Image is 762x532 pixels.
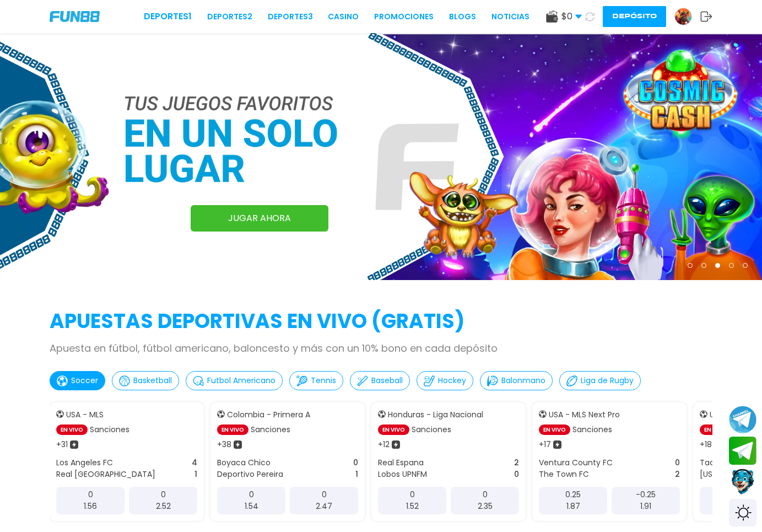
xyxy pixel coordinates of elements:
[374,11,434,23] a: Promociones
[144,10,192,23] a: Deportes1
[251,424,290,436] p: Sanciones
[289,371,343,390] button: Tennis
[217,457,271,469] p: Boyaca Chico
[412,424,451,436] p: Sanciones
[249,489,254,501] p: 0
[217,439,231,450] p: + 38
[322,489,327,501] p: 0
[729,499,756,526] div: Switch theme
[245,501,258,512] p: 1.54
[729,437,756,465] button: Join telegram
[217,469,283,480] p: Deportivo Pereira
[480,371,553,390] button: Balonmano
[355,469,358,480] p: 1
[700,439,712,450] p: + 18
[559,371,641,390] button: Liga de Rugby
[539,439,551,450] p: + 17
[227,409,310,421] p: Colombia - Primera A
[378,469,427,480] p: Lobos UPNFM
[549,409,620,421] p: USA - MLS Next Pro
[675,8,691,25] img: Avatar
[56,469,155,480] p: Real [GEOGRAPHIC_DATA]
[406,501,419,512] p: 1.52
[572,424,612,436] p: Sanciones
[56,457,113,469] p: Los Angeles FC
[449,11,476,23] a: BLOGS
[316,501,332,512] p: 2.47
[539,469,589,480] p: The Town FC
[539,424,570,435] p: EN VIVO
[674,8,700,25] a: Avatar
[566,501,580,512] p: 1.87
[161,489,166,501] p: 0
[50,341,712,356] p: Apuesta en fútbol, fútbol americano, baloncesto y más con un 10% bono en cada depósito
[191,205,328,232] a: JUGAR AHORA
[50,307,712,336] h2: APUESTAS DEPORTIVAS EN VIVO (gratis)
[700,424,731,435] p: EN VIVO
[371,375,403,386] p: Baseball
[207,375,275,386] p: Futbol Americano
[328,11,359,23] a: CASINO
[353,457,358,469] p: 0
[192,457,197,469] p: 4
[88,489,93,501] p: 0
[311,375,336,386] p: Tennis
[514,457,519,469] p: 2
[84,501,97,512] p: 1.56
[636,489,656,501] p: -0.25
[186,371,283,390] button: Futbol Americano
[268,11,313,23] a: Deportes3
[90,424,129,436] p: Sanciones
[66,409,104,421] p: USA - MLS
[729,467,756,496] button: Contact customer service
[491,11,529,23] a: NOTICIAS
[388,409,483,421] p: Honduras - Liga Nacional
[539,457,613,469] p: Ventura County FC
[56,439,68,450] p: + 31
[565,489,581,501] p: 0.25
[640,501,651,512] p: 1.91
[483,489,488,501] p: 0
[675,469,680,480] p: 2
[514,469,519,480] p: 0
[217,424,248,435] p: EN VIVO
[378,439,390,450] p: + 12
[581,375,634,386] p: Liga de Rugby
[350,371,410,390] button: Baseball
[561,10,582,23] span: $ 0
[478,501,493,512] p: 2.35
[133,375,172,386] p: Basketball
[71,375,98,386] p: Soccer
[378,424,409,435] p: EN VIVO
[417,371,473,390] button: Hockey
[410,489,415,501] p: 0
[729,405,756,434] button: Join telegram channel
[56,424,88,435] p: EN VIVO
[50,11,100,22] img: Company Logo
[207,11,252,23] a: Deportes2
[378,457,424,469] p: Real Espana
[112,371,179,390] button: Basketball
[50,371,105,390] button: Soccer
[675,457,680,469] p: 0
[156,501,171,512] p: 2.52
[501,375,545,386] p: Balonmano
[438,375,466,386] p: Hockey
[603,6,666,27] button: Depósito
[194,469,197,480] p: 1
